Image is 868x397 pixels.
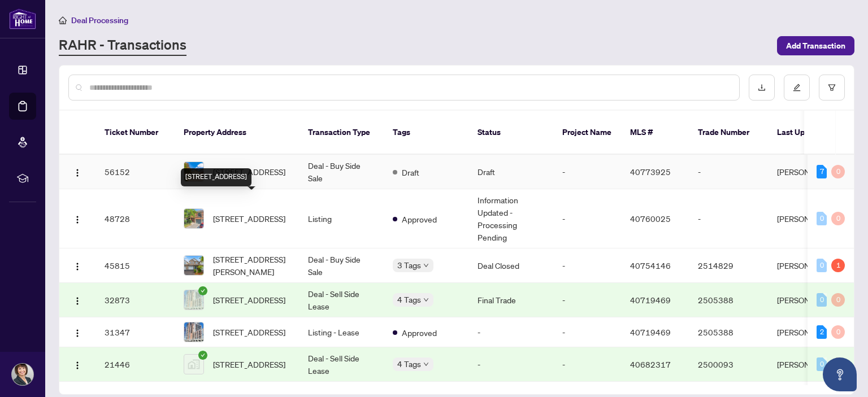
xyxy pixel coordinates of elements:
[553,248,621,283] td: -
[68,291,86,309] button: Logo
[777,36,854,55] button: Add Transaction
[184,322,203,342] img: thumbnail-img
[73,296,82,306] img: Logo
[553,155,621,189] td: -
[184,256,203,275] img: thumbnail-img
[831,259,845,272] div: 1
[299,347,384,382] td: Deal - Sell Side Lease
[768,248,853,283] td: [PERSON_NAME]
[198,286,207,295] span: check-circle
[181,168,251,186] div: [STREET_ADDRESS]
[59,16,67,24] span: home
[689,248,768,283] td: 2514829
[73,262,82,271] img: Logo
[468,155,553,189] td: Draft
[299,283,384,317] td: Deal - Sell Side Lease
[397,293,421,306] span: 4 Tags
[630,359,671,369] span: 40682317
[758,84,766,91] span: download
[12,364,33,385] img: Profile Icon
[630,260,671,271] span: 40754146
[423,263,429,268] span: down
[819,75,845,101] button: filter
[68,256,86,274] button: Logo
[71,15,128,25] span: Deal Processing
[299,155,384,189] td: Deal - Buy Side Sale
[630,213,671,224] span: 40760025
[768,317,853,347] td: [PERSON_NAME]
[213,294,285,306] span: [STREET_ADDRESS]
[175,111,299,155] th: Property Address
[468,317,553,347] td: -
[831,325,845,339] div: 0
[630,167,671,177] span: 40773925
[299,111,384,155] th: Transaction Type
[817,357,827,371] div: 0
[299,189,384,248] td: Listing
[184,290,203,309] img: thumbnail-img
[184,355,203,374] img: thumbnail-img
[553,189,621,248] td: -
[630,295,671,305] span: 40719469
[184,162,203,181] img: thumbnail-img
[402,166,419,178] span: Draft
[831,212,845,225] div: 0
[73,361,82,370] img: Logo
[213,165,285,178] span: [STREET_ADDRESS]
[68,210,86,228] button: Logo
[823,357,857,391] button: Open asap
[468,189,553,248] td: Information Updated - Processing Pending
[73,215,82,224] img: Logo
[68,323,86,341] button: Logo
[689,283,768,317] td: 2505388
[784,75,810,101] button: edit
[689,317,768,347] td: 2505388
[749,75,775,101] button: download
[689,189,768,248] td: -
[96,248,175,283] td: 45815
[397,357,421,370] span: 4 Tags
[817,325,827,339] div: 2
[768,283,853,317] td: [PERSON_NAME]
[828,84,836,91] span: filter
[768,111,853,155] th: Last Updated By
[553,347,621,382] td: -
[213,326,285,338] span: [STREET_ADDRESS]
[768,347,853,382] td: [PERSON_NAME]
[213,253,290,278] span: [STREET_ADDRESS][PERSON_NAME]
[198,351,207,360] span: check-circle
[423,361,429,367] span: down
[59,36,186,56] a: RAHR - Transactions
[213,358,285,370] span: [STREET_ADDRESS]
[9,8,36,29] img: logo
[96,111,175,155] th: Ticket Number
[468,111,553,155] th: Status
[553,111,621,155] th: Project Name
[630,327,671,337] span: 40719469
[689,347,768,382] td: 2500093
[96,347,175,382] td: 21446
[768,189,853,248] td: [PERSON_NAME]
[299,248,384,283] td: Deal - Buy Side Sale
[402,213,437,225] span: Approved
[689,155,768,189] td: -
[184,209,203,228] img: thumbnail-img
[553,283,621,317] td: -
[299,317,384,347] td: Listing - Lease
[831,165,845,178] div: 0
[468,248,553,283] td: Deal Closed
[73,168,82,177] img: Logo
[831,293,845,307] div: 0
[793,84,801,91] span: edit
[73,329,82,338] img: Logo
[817,165,827,178] div: 7
[402,326,437,339] span: Approved
[817,259,827,272] div: 0
[68,163,86,181] button: Logo
[786,37,845,55] span: Add Transaction
[817,212,827,225] div: 0
[68,355,86,373] button: Logo
[96,317,175,347] td: 31347
[423,297,429,303] span: down
[468,283,553,317] td: Final Trade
